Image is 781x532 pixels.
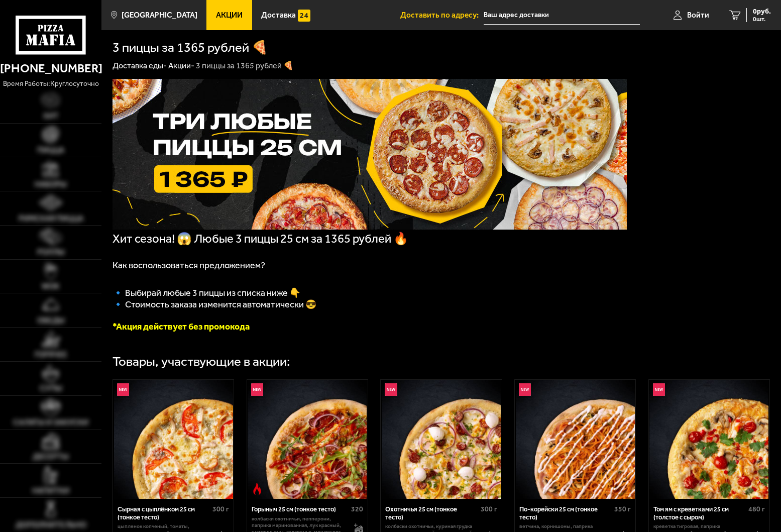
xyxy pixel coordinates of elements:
font: *Акция действует без промокода [113,321,250,332]
a: НовинкаСырная с цыплёнком 25 см (тонкое тесто) [113,380,234,499]
img: Острое блюдо [251,483,263,495]
span: Доставка [261,11,296,19]
a: Доставка еды- [113,61,167,70]
img: Сырная с цыплёнком 25 см (тонкое тесто) [114,380,233,499]
span: 350 г [614,505,631,513]
span: Десерты [33,453,69,461]
a: НовинкаПо-корейски 25 см (тонкое тесто) [515,380,635,499]
span: Салаты и закуски [13,418,88,427]
span: [GEOGRAPHIC_DATA] [122,11,197,19]
span: Хит [43,112,59,120]
div: Товары, участвующие в акции: [113,355,290,368]
span: Хит сезона! 😱 Любые 3 пиццы 25 см за 1365 рублей 🔥 [113,232,408,246]
span: 300 г [212,505,229,513]
span: Римская пицца [19,215,83,223]
span: 300 г [481,505,497,513]
span: Войти [687,11,709,19]
span: Напитки [32,487,69,495]
span: 0 руб. [753,8,771,15]
span: Как воспользоваться предложением? [113,260,265,271]
span: Дополнительно [16,521,86,529]
img: Горыныч 25 см (тонкое тесто) [248,380,367,499]
img: Новинка [117,383,129,395]
span: 320 [351,505,363,513]
span: 480 г [748,505,765,513]
img: По-корейски 25 см (тонкое тесто) [516,380,635,499]
div: Охотничья 25 см (тонкое тесто) [385,505,478,521]
img: 15daf4d41897b9f0e9f617042186c801.svg [298,10,310,22]
img: Новинка [653,383,665,395]
span: Обеды [37,316,65,325]
div: Горыныч 25 см (тонкое тесто) [252,505,349,513]
img: Новинка [519,383,531,395]
a: НовинкаТом ям с креветками 25 см (толстое с сыром) [649,380,769,499]
span: Пицца [37,146,64,154]
img: Том ям с креветками 25 см (толстое с сыром) [649,380,768,499]
span: Доставить по адресу: [400,11,484,19]
span: Акции [216,11,243,19]
span: Супы [40,384,62,392]
input: Ваш адрес доставки [484,6,640,25]
span: улица Крыленко, 45к3 [484,6,640,25]
div: По-корейски 25 см (тонкое тесто) [519,505,612,521]
a: НовинкаОстрое блюдоГорыныч 25 см (тонкое тесто) [247,380,368,499]
div: Том ям с креветками 25 см (толстое с сыром) [653,505,746,521]
div: Сырная с цыплёнком 25 см (тонкое тесто) [118,505,210,521]
span: WOK [42,282,60,290]
img: Охотничья 25 см (тонкое тесто) [382,380,501,499]
div: 3 пиццы за 1365 рублей 🍕 [196,60,293,71]
span: Роллы [37,248,65,256]
img: Новинка [385,383,397,395]
img: Новинка [251,383,263,395]
span: 🔹﻿ Выбирай любые 3 пиццы из списка ниже 👇 [113,287,300,298]
img: 1024x1024 [113,79,627,230]
span: Горячее [35,351,67,359]
span: 🔹 Стоимость заказа изменится автоматически 😎 [113,299,316,310]
span: Наборы [35,180,67,188]
h1: 3 пиццы за 1365 рублей 🍕 [113,41,268,54]
a: Акции- [168,61,194,70]
a: НовинкаОхотничья 25 см (тонкое тесто) [381,380,501,499]
span: 0 шт. [753,16,771,22]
